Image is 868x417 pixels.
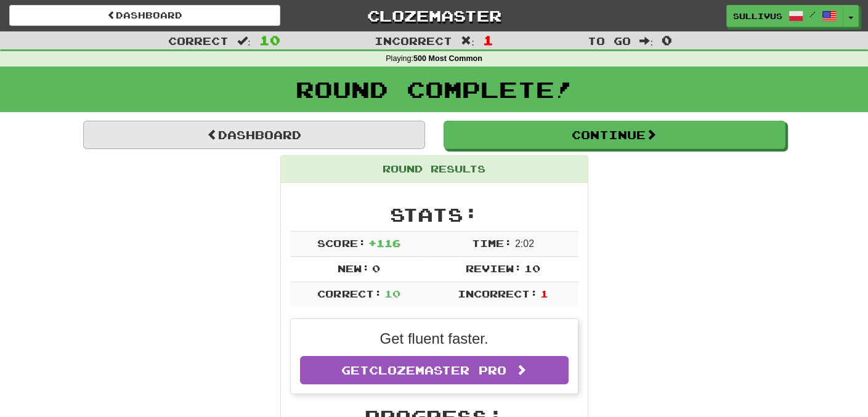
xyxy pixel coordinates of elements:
[317,288,381,299] span: Correct:
[368,237,400,249] span: + 116
[4,77,864,102] h1: Round Complete!
[168,34,229,47] span: Correct
[83,121,425,149] a: Dashboard
[483,33,493,47] span: 1
[369,363,506,377] span: Clozemaster Pro
[461,36,474,46] span: :
[290,204,578,225] h2: Stats:
[299,5,570,26] a: Clozemaster
[300,356,569,384] a: GetClozemaster Pro
[317,237,365,249] span: Score:
[9,5,280,26] a: Dashboard
[524,262,540,274] span: 10
[372,262,380,274] span: 0
[466,262,522,274] span: Review:
[809,10,816,18] span: /
[237,36,251,46] span: :
[662,33,672,47] span: 0
[281,156,588,183] div: Round Results
[515,238,534,249] span: 2 : 0 2
[540,288,548,299] span: 1
[375,34,452,47] span: Incorrect
[384,288,400,299] span: 10
[444,121,785,149] button: Continue
[726,5,843,27] a: sullivus /
[472,237,512,249] span: Time:
[588,34,631,47] span: To go
[733,10,782,22] span: sullivus
[458,288,538,299] span: Incorrect:
[338,262,370,274] span: New:
[300,328,569,349] p: Get fluent faster.
[413,54,482,63] strong: 500 Most Common
[259,33,280,47] span: 10
[639,36,653,46] span: :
